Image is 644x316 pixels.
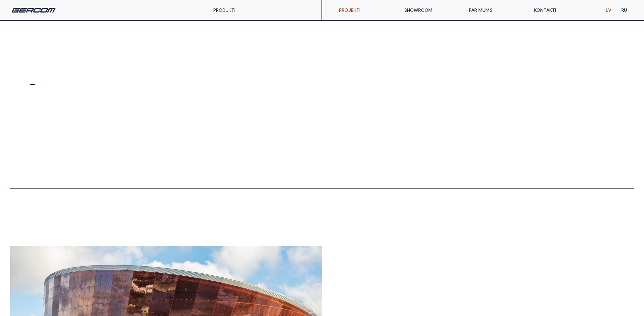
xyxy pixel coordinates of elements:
[183,84,193,100] span: L
[39,84,51,100] span: S
[583,220,587,226] span: e
[97,226,101,242] span: l
[101,226,112,242] span: e
[592,220,595,226] span: 8
[601,220,602,226] span: i
[139,84,149,100] span: T
[206,84,217,100] span: S
[217,84,228,100] span: E
[582,220,583,226] span: i
[127,84,139,100] span: K
[614,220,616,226] span: ,
[209,226,216,242] span: t
[608,220,611,226] span: ā
[33,226,43,242] span: n
[216,226,226,242] span: a
[10,226,22,242] span: K
[51,84,64,100] span: U
[617,220,620,226] span: L
[621,228,624,234] span: 2
[574,220,577,226] span: d
[571,220,574,226] span: a
[54,226,65,242] span: e
[611,220,612,226] span: j
[577,220,578,226] span: i
[22,226,33,242] span: o
[116,226,126,242] span: L
[588,220,590,226] span: a
[145,226,155,242] span: a
[10,209,241,227] a: Koncertzāle Lielais Dzintars
[130,226,141,242] span: e
[65,226,71,242] span: r
[629,228,632,234] span: 4
[597,220,601,226] span: L
[628,220,629,226] span: i
[595,220,596,226] span: ,
[43,226,54,242] span: c
[464,3,529,17] a: PAR MUMS
[629,220,632,226] span: a
[167,84,171,100] span: I
[186,226,195,242] span: z
[91,84,106,100] span: O
[587,220,588,226] span: l
[173,226,186,242] span: D
[71,226,77,242] span: t
[80,84,91,100] span: R
[171,84,183,100] span: Z
[195,226,199,242] span: i
[625,220,628,226] span: v
[155,226,159,242] span: i
[578,220,581,226] span: o
[26,84,39,100] span: Ū
[116,84,127,100] span: E
[232,226,241,242] span: s
[87,226,97,242] span: ā
[334,3,399,17] a: PROJEKTI
[199,226,209,242] span: n
[68,84,80,100] span: P
[602,220,605,226] span: e
[620,220,623,226] span: a
[616,3,632,17] a: RU
[126,226,130,242] span: i
[213,7,235,13] a: PRODUKTI
[77,226,87,242] span: z
[106,84,116,100] span: J
[141,226,145,242] span: l
[623,220,625,226] span: t
[605,220,608,226] span: p
[149,84,163,100] span: U
[399,3,464,17] a: SHOWROOM
[612,220,614,226] span: a
[624,228,627,234] span: 0
[226,226,232,242] span: r
[10,84,26,100] span: M
[193,84,206,100] span: A
[568,220,571,226] span: R
[159,226,168,242] span: s
[529,3,594,17] a: KONTAKTI
[601,3,616,17] a: LV
[627,228,629,234] span: 1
